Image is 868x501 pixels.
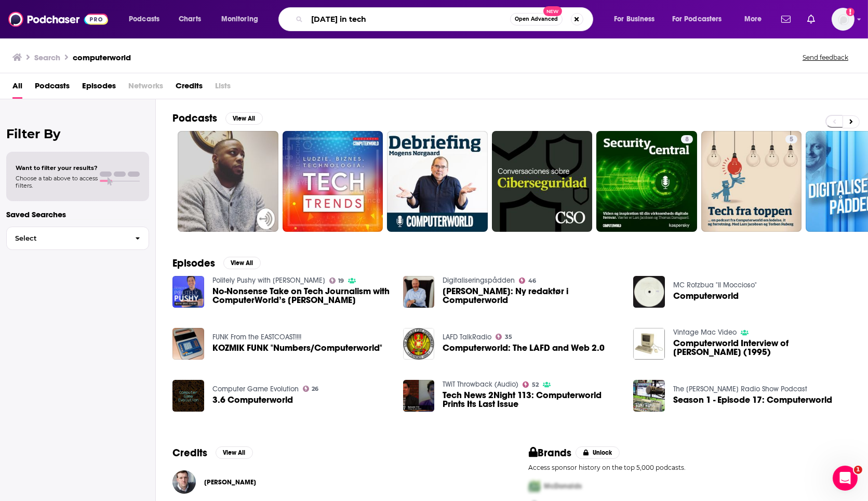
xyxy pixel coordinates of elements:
a: Computerworld Interview of Steve Jobs (1995) [673,339,851,357]
a: 8 [596,131,697,232]
a: Episodes [82,77,116,99]
img: Computerworld: The LAFD and Web 2.0 [403,328,435,360]
span: Tech News 2Night 113: Computerworld Prints Its Last Issue [443,391,621,408]
span: Networks [128,77,163,99]
a: Podcasts [35,77,70,99]
a: 5 [701,131,802,232]
a: 26 [303,386,319,392]
span: Open Advanced [515,17,558,22]
a: Podchaser - Follow, Share and Rate Podcasts [8,9,108,29]
a: No-Nonsense Take on Tech Journalism with ComputerWorld’s Evan Schuman [212,287,391,305]
p: Saved Searches [6,209,149,219]
img: Computerworld Interview of Steve Jobs (1995) [633,328,665,360]
span: 52 [532,383,539,387]
iframe: Intercom live chat [833,466,858,491]
h2: Episodes [172,257,215,270]
button: Unlock [576,446,620,459]
img: User Profile [832,8,854,31]
img: First Pro Logo [525,476,544,497]
a: Digitaliseringspådden [443,276,515,285]
img: KOZMIK FUNK "Numbers/Computerworld" [172,328,204,360]
a: Computerworld [673,292,739,300]
a: 52 [523,381,539,388]
img: No-Nonsense Take on Tech Journalism with ComputerWorld’s Evan Schuman [172,276,204,308]
span: 19 [338,279,344,283]
span: [PERSON_NAME]: Ny redaktør i Computerworld [443,287,621,305]
span: Season 1 - Episode 17: Computerworld [673,395,832,404]
span: Computerworld Interview of [PERSON_NAME] (1995) [673,339,851,357]
span: Monitoring [221,12,258,27]
input: Search podcasts, credits, & more... [307,11,510,28]
button: View All [225,112,263,125]
a: Politely Pushy with Eric Chemi [212,276,325,285]
button: open menu [214,11,272,28]
a: Computer Game Evolution [212,385,299,393]
span: McDonalds [544,482,582,491]
p: Access sponsor history on the top 5,000 podcasts. [529,464,852,471]
span: 8 [685,135,689,145]
a: EpisodesView All [172,257,261,270]
span: No-Nonsense Take on Tech Journalism with ComputerWorld’s [PERSON_NAME] [212,287,391,305]
h2: Filter By [6,126,149,141]
span: Select [7,235,127,242]
a: Vintage Mac Video [673,328,737,337]
span: Podcasts [129,12,159,27]
a: PodcastsView All [172,112,263,125]
a: FUNK From the EASTCOAST!!!! [212,333,301,341]
span: 1 [854,466,862,474]
a: Credits [176,77,203,99]
img: Season 1 - Episode 17: Computerworld [633,380,665,412]
a: 3.6 Computerworld [172,380,204,412]
img: Tech News 2Night 113: Computerworld Prints Its Last Issue [403,380,435,412]
span: All [12,77,22,99]
a: CreditsView All [172,446,253,459]
a: 3.6 Computerworld [212,395,293,404]
button: View All [223,257,261,269]
a: Anders Løvøy: Ny redaktør i Computerworld [403,276,435,308]
svg: Add a profile image [846,8,854,16]
h3: computerworld [73,52,131,62]
button: Show profile menu [832,8,854,31]
span: Want to filter your results? [16,164,98,172]
a: Computerworld: The LAFD and Web 2.0 [443,344,605,352]
h2: Credits [172,446,207,459]
span: 5 [790,135,793,145]
a: 19 [329,278,344,284]
span: Choose a tab above to access filters. [16,175,98,189]
a: 8 [681,135,693,143]
a: 5 [785,135,797,143]
a: 46 [519,278,536,284]
a: Charts [172,11,207,28]
h2: Podcasts [172,112,217,125]
button: Select [6,227,149,250]
button: David BakerDavid Baker [172,466,496,499]
a: TWiT Throwback (Audio) [443,380,518,389]
span: Logged in as WE_Broadcast [832,8,854,31]
span: More [744,12,762,27]
a: LAFD TalkRadio [443,333,491,341]
img: David Baker [172,470,196,494]
span: For Business [614,12,655,27]
span: For Podcasters [672,12,722,27]
button: open menu [665,11,737,28]
span: 46 [528,279,536,283]
span: 26 [312,387,318,391]
a: The Ron Ross Radio Show Podcast [673,385,807,393]
span: [PERSON_NAME] [204,478,256,486]
button: open menu [122,11,173,28]
div: Search podcasts, credits, & more... [288,7,603,31]
a: Show notifications dropdown [803,10,819,28]
a: 35 [496,334,512,340]
a: Anders Løvøy: Ny redaktør i Computerworld [443,287,621,305]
